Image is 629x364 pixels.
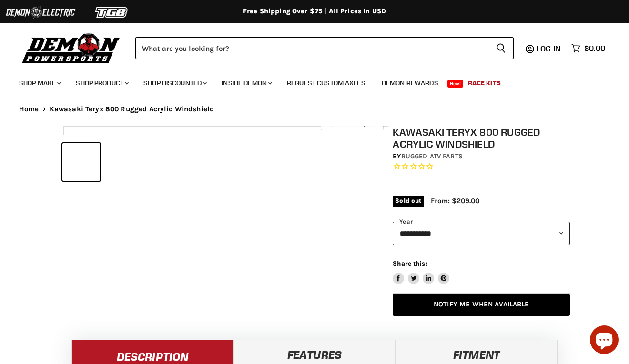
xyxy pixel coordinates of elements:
[62,143,100,181] button: IMAGE thumbnail
[532,44,567,53] a: Log in
[19,31,123,65] img: Demon Powersports
[69,73,134,93] a: Shop Product
[584,44,605,53] span: $0.00
[393,294,570,316] a: Notify Me When Available
[325,120,378,127] span: Click to expand
[19,105,39,113] a: Home
[567,41,610,55] a: $0.00
[50,105,214,113] span: Kawasaki Teryx 800 Rugged Acrylic Windshield
[587,325,621,356] inbox-online-store-chat: Shopify online store chat
[401,152,463,160] a: Rugged ATV Parts
[488,37,514,59] button: Search
[431,197,479,205] span: From: $209.00
[76,3,148,21] img: TGB Logo 2
[393,196,424,206] span: Sold out
[12,69,603,93] ul: Main menu
[12,73,67,93] a: Shop Make
[5,3,76,21] img: Demon Electric Logo 2
[461,73,508,93] a: Race Kits
[447,80,464,88] span: New!
[214,73,278,93] a: Inside Demon
[537,44,561,53] span: Log in
[393,162,570,172] span: Rated 0.0 out of 5 stars 0 reviews
[393,126,570,150] h1: Kawasaki Teryx 800 Rugged Acrylic Windshield
[135,37,488,59] input: Search
[136,73,213,93] a: Shop Discounted
[393,222,570,245] select: year
[393,260,427,267] span: Share this:
[393,259,449,285] aside: Share this:
[280,73,373,93] a: Request Custom Axles
[135,37,514,59] form: Product
[375,73,446,93] a: Demon Rewards
[393,151,570,162] div: by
